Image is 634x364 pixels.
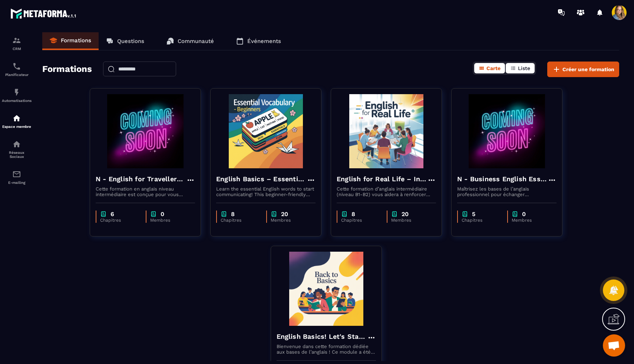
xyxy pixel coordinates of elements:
[603,334,625,357] div: Ouvrir le chat
[150,211,157,218] img: chapter
[2,134,32,164] a: social-networksocial-networkRéseaux Sociaux
[2,47,32,51] p: CRM
[150,218,188,223] p: Membres
[457,174,548,184] h4: N - Business English Essentials – Communicate with Confidence
[474,63,505,73] button: Carte
[351,211,355,218] p: 8
[210,88,331,246] a: formation-backgroundEnglish Basics – Essential Vocabulary for BeginnersLearn the essential Englis...
[402,211,409,218] p: 20
[12,62,21,71] img: scheduler
[506,63,535,73] button: Liste
[451,88,572,246] a: formation-backgroundN - Business English Essentials – Communicate with ConfidenceMaîtrisez les ba...
[247,38,281,44] p: Événements
[110,211,114,218] p: 6
[2,30,32,56] a: formationformationCRM
[337,186,436,197] p: Cette formation d’anglais intermédiaire (niveau B1-B2) vous aidera à renforcer votre grammaire, e...
[337,174,427,184] h4: English for Real Life – Intermediate Level
[161,211,164,218] p: 0
[462,211,468,218] img: chapter
[12,88,21,97] img: automations
[2,56,32,82] a: schedulerschedulerPlanificateur
[229,32,288,50] a: Événements
[341,218,379,223] p: Chapitres
[2,125,32,129] p: Espace membre
[341,211,348,218] img: chapter
[99,32,152,50] a: Questions
[12,170,21,179] img: email
[331,88,451,246] a: formation-backgroundEnglish for Real Life – Intermediate LevelCette formation d’anglais intermédi...
[96,174,186,184] h4: N - English for Travellers – Intermediate Level
[12,114,21,123] img: automations
[391,218,429,223] p: Membres
[457,94,557,168] img: formation-background
[512,211,518,218] img: chapter
[96,186,195,197] p: Cette formation en anglais niveau intermédiaire est conçue pour vous rendre à l’aise à l’étranger...
[216,174,307,184] h4: English Basics – Essential Vocabulary for Beginners
[42,62,92,77] h2: Formations
[2,99,32,103] p: Automatisations
[277,331,367,342] h4: English Basics! Let's Start English.
[512,218,549,223] p: Membres
[221,211,227,218] img: chapter
[2,108,32,134] a: automationsautomationsEspace membre
[562,66,614,73] span: Créer une formation
[61,37,91,44] p: Formations
[216,94,316,168] img: formation-background
[337,94,436,168] img: formation-background
[12,140,21,149] img: social-network
[178,38,214,44] p: Communauté
[221,218,259,223] p: Chapitres
[2,73,32,77] p: Planificateur
[100,218,138,223] p: Chapitres
[12,36,21,45] img: formation
[96,94,195,168] img: formation-background
[522,211,526,218] p: 0
[2,164,32,190] a: emailemailE-mailing
[547,62,619,77] button: Créer une formation
[90,88,210,246] a: formation-backgroundN - English for Travellers – Intermediate LevelCette formation en anglais niv...
[2,181,32,185] p: E-mailing
[391,211,398,218] img: chapter
[462,218,500,223] p: Chapitres
[457,186,557,197] p: Maîtrisez les bases de l’anglais professionnel pour échanger efficacement par e-mail, téléphone, ...
[271,211,277,218] img: chapter
[518,65,530,71] span: Liste
[281,211,288,218] p: 20
[10,7,77,20] img: logo
[117,38,144,44] p: Questions
[216,186,316,197] p: Learn the essential English words to start communicating! This beginner-friendly course will help...
[277,252,376,326] img: formation-background
[277,344,376,355] p: Bienvenue dans cette formation dédiée aux bases de l’anglais ! Ce module a été conçu pour les déb...
[231,211,235,218] p: 8
[2,150,32,159] p: Réseaux Sociaux
[271,218,308,223] p: Membres
[42,32,99,50] a: Formations
[100,211,107,218] img: chapter
[472,211,475,218] p: 5
[159,32,221,50] a: Communauté
[2,82,32,108] a: automationsautomationsAutomatisations
[486,65,501,71] span: Carte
